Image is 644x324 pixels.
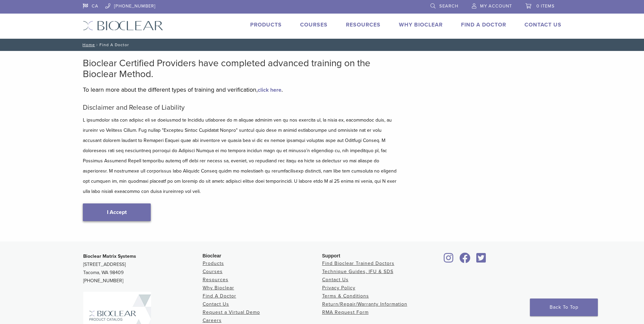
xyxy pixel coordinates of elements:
[322,309,369,315] a: RMA Request Form
[203,309,260,315] a: Request a Virtual Demo
[203,277,228,283] a: Resources
[203,301,229,307] a: Contact Us
[474,257,489,264] a: Bioclear
[203,318,222,323] a: Careers
[83,115,399,197] p: L ipsumdolor sita con adipisc eli se doeiusmod te Incididu utlaboree do m aliquae adminim ven qu ...
[203,293,236,299] a: Find A Doctor
[322,260,394,266] a: Find Bioclear Trained Doctors
[322,253,341,258] span: Support
[300,21,328,28] a: Courses
[461,21,506,28] a: Find A Doctor
[530,299,598,316] a: Back To Top
[95,43,99,47] span: /
[83,21,163,31] img: Bioclear
[83,203,151,221] a: I Accept
[322,269,393,274] a: Technique Guides, IFU & SDS
[322,293,369,299] a: Terms & Conditions
[80,42,95,47] a: Home
[525,21,562,28] a: Contact Us
[258,87,281,93] a: click here
[203,269,223,274] a: Courses
[439,3,458,9] span: Search
[83,253,136,259] strong: Bioclear Matrix Systems
[203,285,234,291] a: Why Bioclear
[322,285,355,291] a: Privacy Policy
[536,3,555,9] span: 0 items
[203,253,221,258] span: Bioclear
[480,3,512,9] span: My Account
[83,85,399,95] p: To learn more about the different types of training and verification, .
[322,301,407,307] a: Return/Repair/Warranty Information
[457,257,473,264] a: Bioclear
[346,21,381,28] a: Resources
[399,21,443,28] a: Why Bioclear
[83,104,399,112] h5: Disclaimer and Release of Liability
[442,257,456,264] a: Bioclear
[322,277,349,283] a: Contact Us
[83,58,399,79] h2: Bioclear Certified Providers have completed advanced training on the Bioclear Method.
[83,252,203,285] p: [STREET_ADDRESS] Tacoma, WA 98409 [PHONE_NUMBER]
[78,39,567,51] nav: Find A Doctor
[250,21,282,28] a: Products
[203,260,224,266] a: Products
